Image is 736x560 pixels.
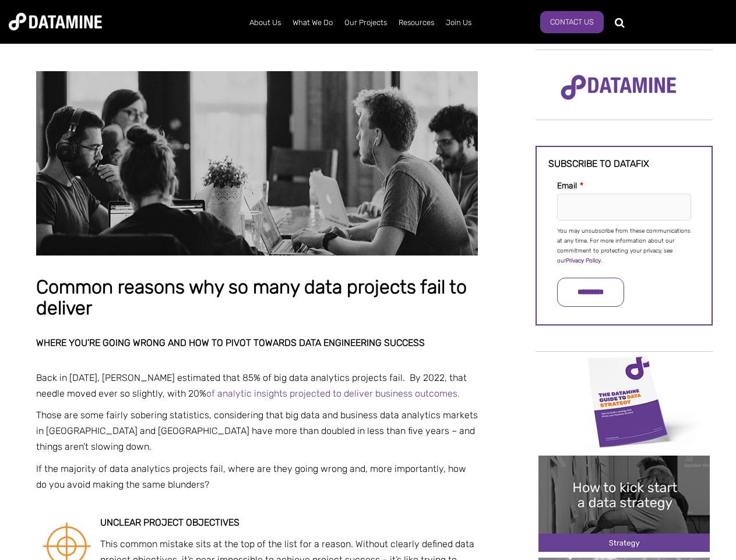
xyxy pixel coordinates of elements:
img: 20241212 How to kick start a data strategy-2 [538,456,710,552]
strong: Unclear project objectives [100,517,240,528]
a: Join Us [440,8,477,38]
a: Privacy Policy [566,257,601,264]
img: Common reasons why so many data projects fail to deliver [36,71,478,256]
p: You may unsubscribe from these communications at any time. For more information about our commitm... [557,226,691,266]
h1: Common reasons why so many data projects fail to deliver [36,277,478,318]
p: If the majority of data analytics projects fail, where are they going wrong and, more importantly... [36,461,478,492]
a: of analytic insights projected to deliver business outcomes. [206,388,460,399]
a: Resources [393,8,440,38]
span: Email [557,181,577,191]
a: About Us [244,8,287,38]
img: Datamine Logo No Strapline - Purple [553,67,684,108]
p: Back in [DATE], [PERSON_NAME] estimated that 85% of big data analytics projects fail. By 2022, th... [36,370,478,401]
img: Datamine [9,13,102,30]
a: Contact Us [540,11,604,33]
a: What We Do [287,8,339,38]
h3: Subscribe to datafix [548,159,700,169]
a: Our Projects [339,8,393,38]
h2: Where you’re going wrong and how to pivot towards data engineering success [36,338,478,348]
img: Data Strategy Cover thumbnail [538,353,710,449]
p: Those are some fairly sobering statistics, considering that big data and business data analytics ... [36,407,478,455]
